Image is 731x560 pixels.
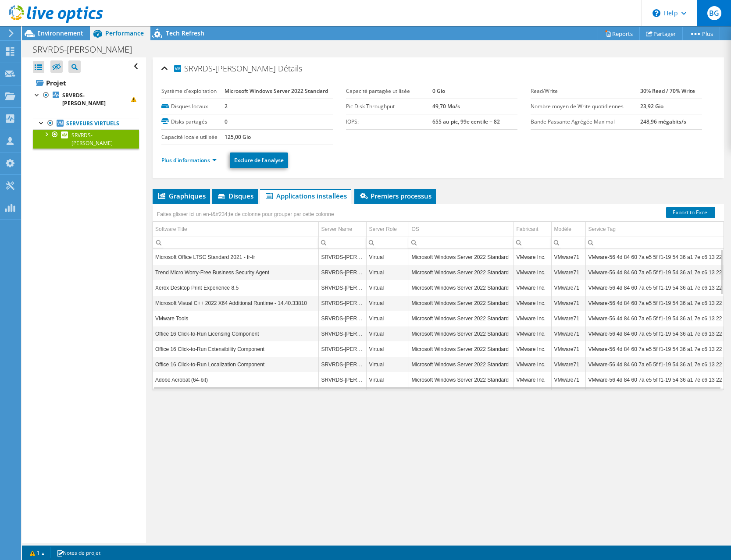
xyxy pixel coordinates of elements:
[409,280,514,295] td: Column OS, Value Microsoft Windows Server 2022 Standard
[432,103,460,110] b: 49,70 Mo/s
[319,357,367,372] td: Column Server Name, Value SRVRDS-LAURIN
[552,341,586,357] td: Column Modèle, Value VMware71
[173,63,276,73] span: SRVRDS-[PERSON_NAME]
[514,265,552,280] td: Column Fabricant, Value VMware Inc.
[33,76,139,90] a: Projet
[155,224,187,234] div: Software Title
[552,295,586,311] td: Column Modèle, Value VMware71
[319,237,367,248] td: Column Server Name, Filter cell
[319,372,367,387] td: Column Server Name, Value SRVRDS-LAURIN
[367,341,409,357] td: Column Server Role, Value Virtual
[586,372,726,387] td: Column Service Tag, Value VMware-56 4d 84 60 7a e5 5f f1-19 54 36 a1 7e c6 13 22
[552,311,586,326] td: Column Modèle, Value VMware71
[409,295,514,311] td: Column OS, Value Microsoft Windows Server 2022 Standard
[409,326,514,341] td: Column OS, Value Microsoft Windows Server 2022 Standard
[586,280,726,295] td: Column Service Tag, Value VMware-56 4d 84 60 7a e5 5f f1-19 54 36 a1 7e c6 13 22
[225,133,251,141] b: 125,00 Gio
[367,295,409,311] td: Column Server Role, Value Virtual
[682,27,720,40] a: Plus
[346,117,432,126] label: IOPS:
[161,87,225,96] label: Système d'exploitation
[552,222,586,237] td: Modèle Column
[346,87,432,96] label: Capacité partagée utilisée
[321,224,352,234] div: Server Name
[71,131,113,147] span: SRVRDS-[PERSON_NAME]
[586,237,726,248] td: Column Service Tag, Filter cell
[367,237,409,248] td: Column Server Role, Filter cell
[230,152,288,168] a: Exclure de l'analyse
[161,156,217,164] a: Plus d'informations
[653,9,660,17] svg: \n
[514,237,552,248] td: Column Fabricant, Filter cell
[514,311,552,326] td: Column Fabricant, Value VMware Inc.
[33,90,139,109] a: SRVRDS-[PERSON_NAME]
[105,29,144,37] span: Performance
[29,45,146,54] h1: SRVRDS-[PERSON_NAME]
[707,6,721,20] span: BG
[552,372,586,387] td: Column Modèle, Value VMware71
[161,102,225,111] label: Disques locaux
[514,326,552,341] td: Column Fabricant, Value VMware Inc.
[157,191,206,200] span: Graphiques
[666,207,715,218] a: Export to Excel
[409,311,514,326] td: Column OS, Value Microsoft Windows Server 2022 Standard
[640,103,663,110] b: 23,92 Gio
[409,249,514,265] td: Column OS, Value Microsoft Windows Server 2022 Standard
[153,204,724,390] div: Data grid
[552,249,586,265] td: Column Modèle, Value VMware71
[640,87,695,95] b: 30% Read / 70% Write
[516,224,538,234] div: Fabricant
[367,265,409,280] td: Column Server Role, Value Virtual
[166,29,204,37] span: Tech Refresh
[588,224,615,234] div: Service Tag
[33,129,139,149] a: SRVRDS-[PERSON_NAME]
[552,265,586,280] td: Column Modèle, Value VMware71
[359,191,431,200] span: Premiers processus
[153,311,319,326] td: Column Software Title, Value VMware Tools
[153,265,319,280] td: Column Software Title, Value Trend Micro Worry-Free Business Security Agent
[409,237,514,248] td: Column OS, Filter cell
[346,102,432,111] label: Pic Disk Throughput
[62,92,106,107] b: SRVRDS-[PERSON_NAME]
[586,311,726,326] td: Column Service Tag, Value VMware-56 4d 84 60 7a e5 5f f1-19 54 36 a1 7e c6 13 22
[432,87,445,95] b: 0 Gio
[264,191,347,200] span: Applications installées
[153,326,319,341] td: Column Software Title, Value Office 16 Click-to-Run Licensing Component
[531,102,640,111] label: Nombre moyen de Write quotidiennes
[514,372,552,387] td: Column Fabricant, Value VMware Inc.
[586,265,726,280] td: Column Service Tag, Value VMware-56 4d 84 60 7a e5 5f f1-19 54 36 a1 7e c6 13 22
[225,103,228,110] b: 2
[554,224,571,234] div: Modèle
[409,341,514,357] td: Column OS, Value Microsoft Windows Server 2022 Standard
[319,326,367,341] td: Column Server Name, Value SRVRDS-LAURIN
[409,265,514,280] td: Column OS, Value Microsoft Windows Server 2022 Standard
[225,87,328,95] b: Microsoft Windows Server 2022 Standard
[367,357,409,372] td: Column Server Role, Value Virtual
[367,311,409,326] td: Column Server Role, Value Virtual
[153,372,319,387] td: Column Software Title, Value Adobe Acrobat (64-bit)
[153,237,319,248] td: Column Software Title, Filter cell
[319,280,367,295] td: Column Server Name, Value SRVRDS-LAURIN
[432,118,500,125] b: 655 au pic, 99e centile = 82
[367,222,409,237] td: Server Role Column
[586,341,726,357] td: Column Service Tag, Value VMware-56 4d 84 60 7a e5 5f f1-19 54 36 a1 7e c6 13 22
[514,249,552,265] td: Column Fabricant, Value VMware Inc.
[514,341,552,357] td: Column Fabricant, Value VMware Inc.
[153,295,319,311] td: Column Software Title, Value Microsoft Visual C++ 2022 X64 Additional Runtime - 14.40.33810
[367,249,409,265] td: Column Server Role, Value Virtual
[319,295,367,311] td: Column Server Name, Value SRVRDS-LAURIN
[639,27,683,40] a: Partager
[586,326,726,341] td: Column Service Tag, Value VMware-56 4d 84 60 7a e5 5f f1-19 54 36 a1 7e c6 13 22
[278,63,302,74] span: Détails
[552,357,586,372] td: Column Modèle, Value VMware71
[319,341,367,357] td: Column Server Name, Value SRVRDS-LAURIN
[319,222,367,237] td: Server Name Column
[531,117,640,126] label: Bande Passante Agrégée Maximal
[514,357,552,372] td: Column Fabricant, Value VMware Inc.
[24,547,51,558] a: 1
[640,118,686,125] b: 248,96 mégabits/s
[33,118,139,129] a: Serveurs virtuels
[409,357,514,372] td: Column OS, Value Microsoft Windows Server 2022 Standard
[367,326,409,341] td: Column Server Role, Value Virtual
[586,222,726,237] td: Service Tag Column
